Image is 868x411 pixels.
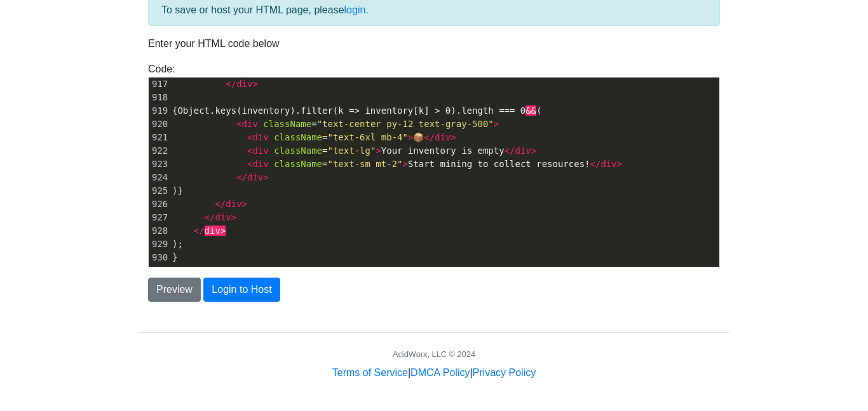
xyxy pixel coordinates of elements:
[531,145,536,156] span: >
[236,79,252,89] span: div
[149,238,170,251] div: 929
[139,62,729,267] div: Code:
[327,145,376,156] span: "text-lg"
[424,132,435,142] span: </
[393,348,475,360] div: AcidWorx, LLC © 2024
[252,145,268,156] span: div
[252,132,268,142] span: div
[408,132,413,142] span: >
[149,184,170,198] div: 925
[263,119,311,129] span: className
[172,132,456,142] span: = 📦
[236,119,241,129] span: <
[274,132,322,142] span: className
[344,4,366,15] a: login
[172,119,499,129] span: =
[494,119,499,129] span: >
[205,226,220,236] span: div
[149,171,170,184] div: 924
[327,159,402,169] span: "text-sm mt-2"
[226,199,241,209] span: div
[205,212,215,222] span: </
[231,212,236,222] span: >
[172,105,542,116] span: {Object.keys(inventory).filter(k => inventory[k] > 0).length === 0 (
[172,252,178,262] span: }
[247,132,252,142] span: <
[247,159,252,169] span: <
[149,211,170,224] div: 927
[332,365,536,381] div: | |
[172,159,622,169] span: = Start mining to collect resources!
[332,367,408,378] a: Terms of Service
[515,145,531,156] span: div
[252,159,268,169] span: div
[149,91,170,104] div: 918
[242,119,258,129] span: div
[247,172,263,182] span: div
[236,172,247,182] span: </
[242,199,247,209] span: >
[149,144,170,158] div: 922
[149,251,170,264] div: 930
[148,36,720,51] p: Enter your HTML code below
[590,159,601,169] span: </
[149,104,170,118] div: 919
[149,131,170,144] div: 921
[215,212,231,222] span: div
[148,278,201,302] button: Preview
[410,367,470,378] a: DMCA Policy
[149,77,170,91] div: 917
[526,105,536,116] span: &&
[617,159,622,169] span: >
[220,226,226,236] span: >
[376,145,381,156] span: >
[435,132,451,142] span: div
[172,239,183,249] span: );
[247,145,252,156] span: <
[451,132,456,142] span: >
[274,159,322,169] span: className
[274,145,322,156] span: className
[226,79,236,89] span: </
[149,118,170,131] div: 920
[203,278,280,302] button: Login to Host
[317,119,494,129] span: "text-center py-12 text-gray-500"
[403,159,408,169] span: >
[252,79,257,89] span: >
[505,145,515,156] span: </
[263,172,268,182] span: >
[149,198,170,211] div: 926
[149,158,170,171] div: 923
[327,132,407,142] span: "text-6xl mb-4"
[172,145,536,156] span: = Your inventory is empty
[149,224,170,238] div: 928
[473,367,536,378] a: Privacy Policy
[194,226,205,236] span: </
[600,159,616,169] span: div
[172,185,183,196] span: )}
[215,199,226,209] span: </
